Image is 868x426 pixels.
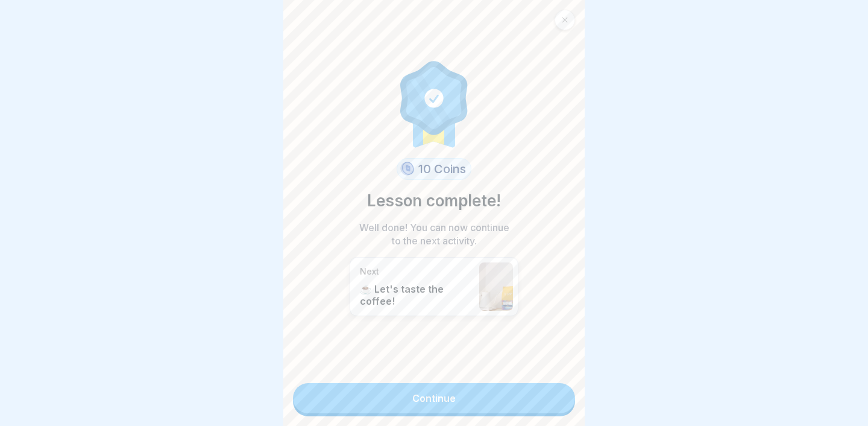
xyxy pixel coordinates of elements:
p: Next [360,266,473,277]
p: ☕️ Let's taste the coffee! [360,283,473,307]
p: Lesson complete! [367,189,501,212]
img: coin.svg [398,160,416,178]
a: Continue [293,383,575,413]
div: 10 Coins [397,158,471,180]
img: completion.svg [394,58,474,148]
p: Well done! You can now continue to the next activity. [356,221,512,247]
